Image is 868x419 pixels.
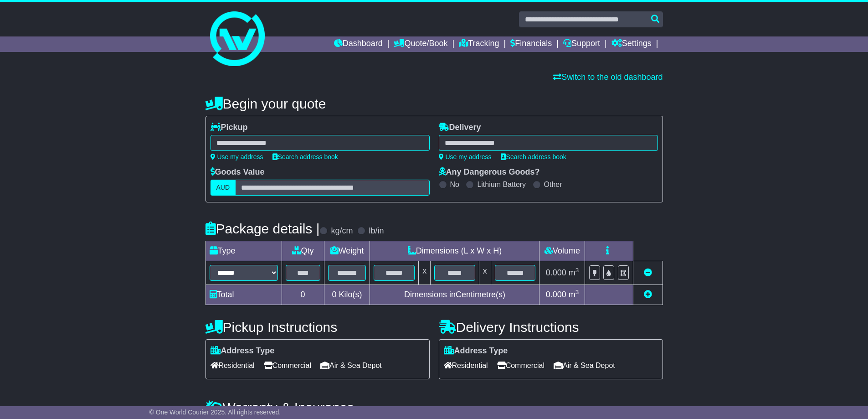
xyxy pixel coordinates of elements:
span: Commercial [264,358,311,372]
span: 0.000 [546,290,566,299]
label: No [450,180,459,189]
a: Use my address [439,153,492,160]
td: x [479,261,491,285]
td: Qty [282,241,324,261]
a: Add new item [644,290,652,299]
span: Air & Sea Depot [320,358,382,372]
a: Search address book [272,153,338,160]
td: Weight [324,241,370,261]
td: Dimensions in Centimetre(s) [370,285,539,305]
td: x [419,261,431,285]
h4: Pickup Instructions [205,320,430,335]
label: Address Type [211,346,275,356]
span: Commercial [497,358,544,372]
td: Volume [539,241,585,261]
span: m [569,268,579,277]
label: Address Type [444,346,508,356]
sup: 3 [575,267,579,274]
a: Quote/Book [394,36,447,52]
a: Dashboard [334,36,383,52]
td: Dimensions (L x W x H) [370,241,539,261]
a: Financials [510,36,552,52]
label: lb/in [369,226,384,236]
td: Total [205,285,282,305]
span: m [569,290,579,299]
a: Switch to the old dashboard [553,72,663,82]
td: Kilo(s) [324,285,370,305]
label: Any Dangerous Goods? [439,167,540,177]
h4: Begin your quote [205,96,663,111]
h4: Delivery Instructions [439,320,663,335]
a: Remove this item [644,268,652,277]
label: AUD [211,180,236,196]
td: Type [205,241,282,261]
span: Air & Sea Depot [554,358,615,372]
span: © One World Courier 2025. All rights reserved. [149,409,281,416]
a: Search address book [501,153,566,160]
a: Use my address [211,153,263,160]
label: Other [544,180,562,189]
span: Residential [211,358,255,372]
a: Tracking [459,36,499,52]
h4: Package details | [205,221,320,236]
label: Pickup [211,123,248,133]
span: 0.000 [546,268,566,277]
label: Goods Value [211,167,265,177]
label: kg/cm [331,226,353,236]
label: Delivery [439,123,481,133]
a: Support [563,36,600,52]
span: 0 [332,290,336,299]
span: Residential [444,358,488,372]
sup: 3 [575,289,579,295]
h4: Warranty & Insurance [205,400,663,415]
a: Settings [611,36,652,52]
label: Lithium Battery [477,180,526,189]
td: 0 [282,285,324,305]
